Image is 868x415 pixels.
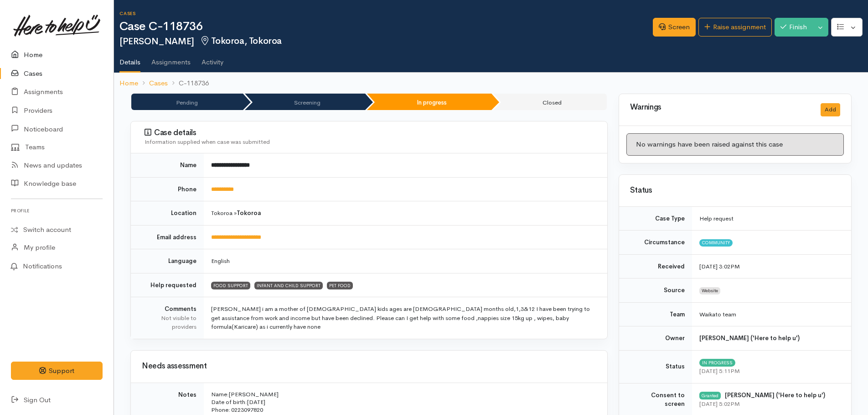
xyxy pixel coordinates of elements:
span: Community [699,239,733,247]
h1: Case C-118736 [119,20,653,33]
td: Location [131,201,204,226]
a: Cases [149,78,168,89]
div: Granted [699,392,721,399]
td: Owner [619,326,692,351]
li: C-118736 [168,78,209,89]
h6: Cases [119,11,653,16]
button: Support [11,362,103,380]
td: Email address [131,225,204,249]
h3: Warnings [630,103,810,112]
li: Closed [493,94,607,110]
td: Language [131,249,204,273]
div: [DATE] 5:02PM [699,399,840,409]
td: Team [619,302,692,326]
span: 0223097820 [231,406,263,414]
span: [DATE] [247,398,265,406]
span: Waikato team [699,310,736,318]
td: Received [619,254,692,278]
a: Home [119,78,138,89]
span: Tokoroa, Tokoroa [200,35,282,47]
span: FOOD SUPPORT [211,282,250,289]
li: In progress [367,94,491,110]
span: Name: [211,390,229,398]
li: Pending [131,94,243,110]
h3: Case details [145,128,596,137]
b: [PERSON_NAME] ('Here to help u') [699,334,800,342]
td: English [204,249,607,273]
div: Information supplied when case was submitted [145,137,596,147]
li: Screening [245,94,366,110]
a: Raise assignment [698,18,772,37]
time: [DATE] 3:02PM [699,263,740,270]
span: Tokoroa » [211,209,261,217]
b: [PERSON_NAME] ('Here to help u') [725,391,825,399]
h2: [PERSON_NAME] [119,36,653,47]
td: Name [131,153,204,177]
td: Case Type [619,207,692,231]
nav: breadcrumb [114,73,868,94]
a: Activity [201,46,223,72]
h6: Profile [11,205,103,217]
a: Assignments [151,46,191,72]
td: Source [619,278,692,303]
h3: Status [630,186,840,195]
span: In progress [699,359,735,366]
a: Details [119,46,140,73]
div: Not visible to providers [142,314,196,331]
td: Circumstance [619,231,692,255]
span: INFANT AND CHILD SUPPORT [254,282,323,289]
td: Phone [131,177,204,201]
span: Website [699,287,720,294]
h3: Needs assessment [142,362,596,371]
span: PET FOOD [327,282,353,289]
span: [PERSON_NAME] [229,390,279,398]
td: Help requested [131,273,204,297]
td: Help request [692,207,851,231]
td: Status [619,350,692,383]
button: Add [821,103,840,116]
b: Tokoroa [237,209,261,217]
button: Finish [775,18,813,37]
td: Comments [131,297,204,339]
span: Date of birth: [211,398,247,406]
div: No warnings have been raised against this case [626,133,844,156]
div: [DATE] 5:11PM [699,367,840,376]
a: Screen [653,18,696,37]
td: [PERSON_NAME] i am a mother of [DEMOGRAPHIC_DATA] kids ages are [DEMOGRAPHIC_DATA] months old,1,3... [204,297,607,339]
span: Phone: [211,406,230,414]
